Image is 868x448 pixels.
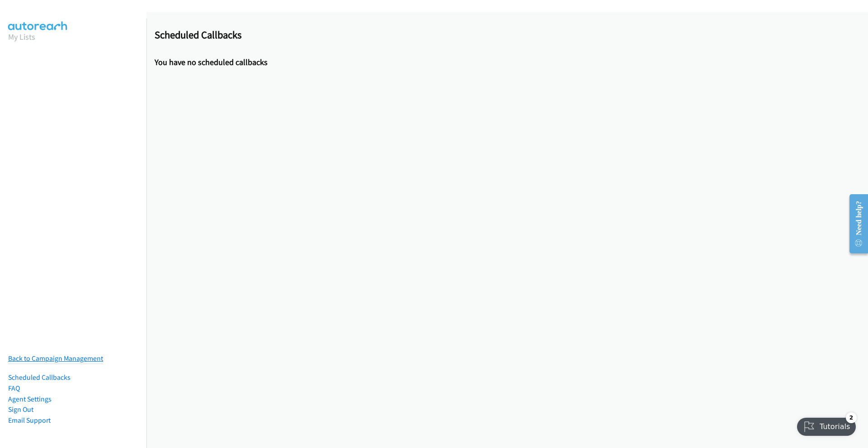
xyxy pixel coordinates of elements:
a: Scheduled Callbacks [8,373,71,382]
a: Email Support [8,416,51,425]
iframe: Resource Center [842,188,868,260]
h2: You have no scheduled callbacks [155,57,868,68]
a: Sign Out [8,405,33,414]
a: Agent Settings [8,395,52,403]
iframe: Checklist [792,409,861,441]
a: Back to Campaign Management [8,354,103,363]
h1: Scheduled Callbacks [155,28,868,41]
a: FAQ [8,384,20,392]
a: My Lists [8,32,35,42]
